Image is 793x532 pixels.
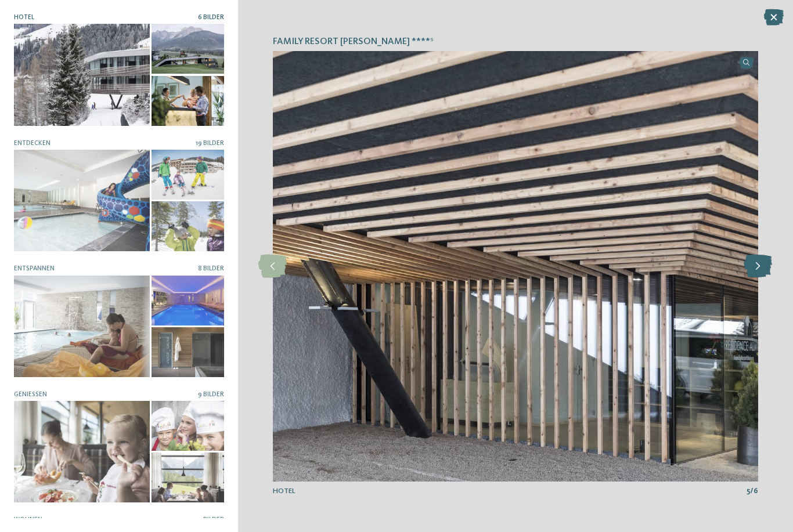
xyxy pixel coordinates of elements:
span: Wohnen [14,516,42,523]
span: 5 [747,486,750,497]
span: 4 Bilder [197,516,224,523]
span: Hotel [273,487,295,495]
span: 9 Bilder [198,391,224,398]
span: / [750,486,754,497]
span: Genießen [14,391,47,398]
span: 6 [754,486,758,497]
span: Hotel [14,14,34,21]
span: 8 Bilder [198,265,224,272]
span: Entspannen [14,265,55,272]
span: Family Resort [PERSON_NAME] ****ˢ [273,35,434,48]
span: Entdecken [14,140,51,147]
span: 19 Bilder [196,140,224,147]
span: 6 Bilder [198,14,224,21]
img: Family Resort Rainer ****ˢ [273,51,758,482]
